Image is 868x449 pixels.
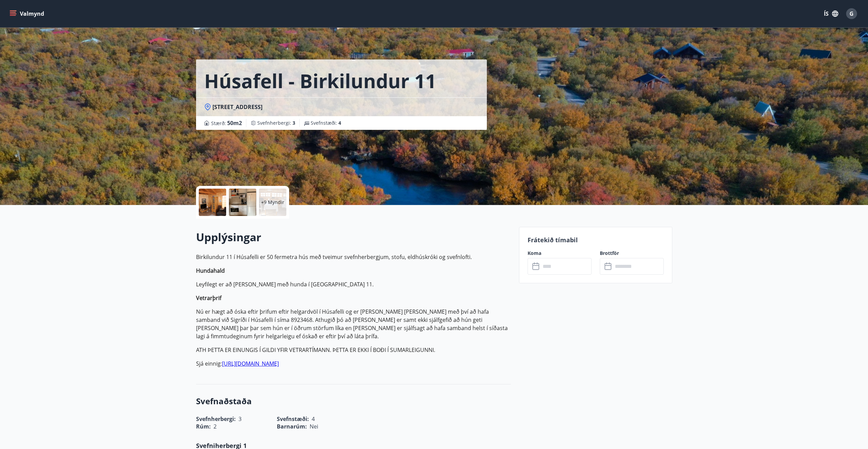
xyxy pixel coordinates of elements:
p: Birkilundur 11 í Húsafelli er 50 fermetra hús með tveimur svefnherbergjum, stofu, eldhúskróki og ... [196,253,511,261]
span: Svefnherbergi : [257,120,295,126]
a: [URL][DOMAIN_NAME] [222,360,279,367]
span: [STREET_ADDRESS] [212,103,262,111]
button: ÍS [820,8,842,20]
span: 3 [293,120,295,126]
span: Stærð : [211,119,242,127]
p: Sjá einnig: [196,359,511,368]
h3: Svefnaðstaða [196,395,511,407]
span: Svefnstæði : [311,120,341,126]
span: 4 [338,120,341,126]
span: 2 [213,423,217,430]
strong: Vetrarþrif [196,294,221,302]
span: G [850,10,854,17]
p: Nú er hægt að óska eftir þrifum eftir helgardvöl í Húsafelli og er [PERSON_NAME] [PERSON_NAME] me... [196,308,511,340]
h1: Húsafell - Birkilundur 11 [204,68,436,94]
span: Nei [310,423,318,430]
span: Barnarúm : [277,423,307,430]
p: Leyfilegt er að [PERSON_NAME] með hunda í [GEOGRAPHIC_DATA] 11. [196,280,511,288]
p: +9 Myndir [261,199,284,206]
strong: Hundahald [196,267,225,274]
h2: Upplýsingar [196,230,511,245]
label: Koma [528,250,592,257]
p: ATH ÞETTA ER EINUNGIS Í GILDI YFIR VETRARTÍMANN. ÞETTA ER EKKI Í BOÐI Í SUMARLEIGUNNI. [196,346,511,354]
span: 50 m2 [227,119,242,127]
p: Frátekið tímabil [528,235,664,244]
button: menu [8,8,47,20]
label: Brottför [600,250,664,257]
span: Rúm : [196,423,211,430]
button: G [843,5,860,22]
